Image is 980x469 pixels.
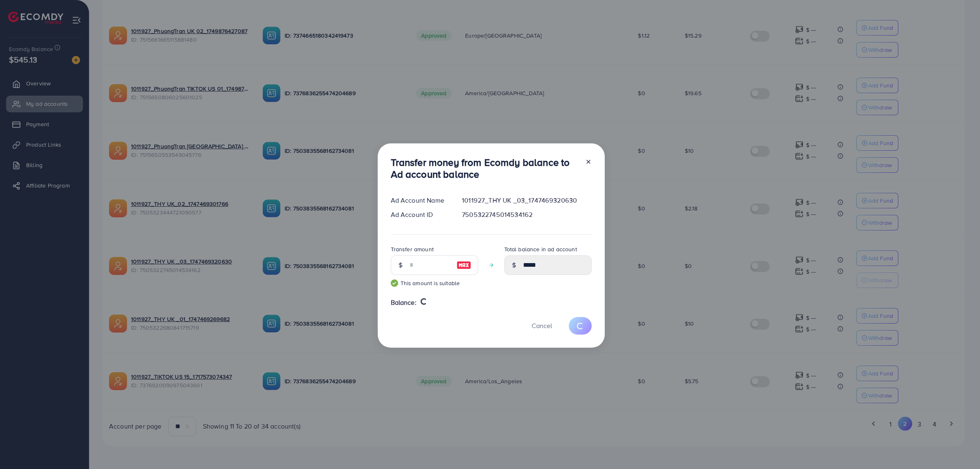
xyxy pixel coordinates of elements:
img: image [457,260,471,270]
div: 7505322745014534162 [455,210,598,219]
img: guide [391,279,398,287]
div: Ad Account Name [384,196,456,205]
span: Balance: [391,298,416,307]
span: Cancel [532,321,552,330]
label: Transfer amount [391,245,434,253]
div: 1011927_THY UK _03_1747469320630 [455,196,598,205]
iframe: Chat [945,432,974,463]
small: This amount is suitable [391,279,478,287]
h3: Transfer money from Ecomdy balance to Ad account balance [391,156,579,180]
div: Ad Account ID [384,210,456,219]
label: Total balance in ad account [504,245,577,253]
button: Cancel [521,317,562,335]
